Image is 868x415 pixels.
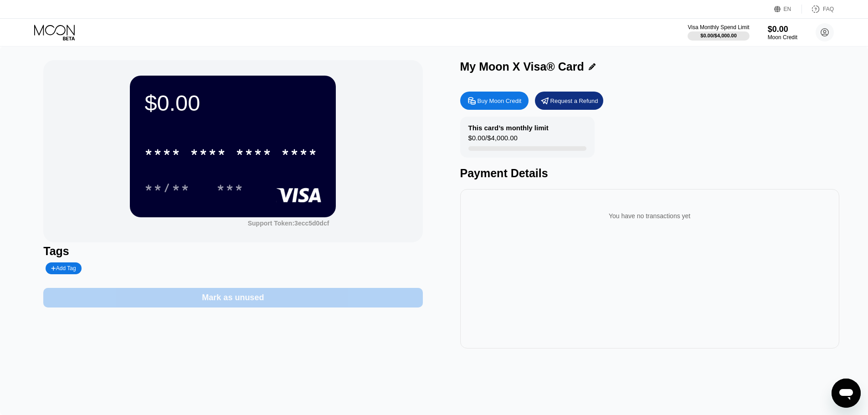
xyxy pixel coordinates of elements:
div: This card’s monthly limit [468,124,549,132]
div: $0.00 / $4,000.00 [700,33,737,38]
div: $0.00 [768,25,797,34]
div: Add Tag [51,265,76,272]
iframe: Button to launch messaging window [832,379,861,408]
div: EN [784,6,791,12]
div: Buy Moon Credit [460,92,529,110]
div: Payment Details [460,167,839,180]
div: Request a Refund [535,92,603,110]
div: EN [774,5,802,14]
div: FAQ [823,6,834,12]
div: Moon Credit [768,34,797,41]
div: Support Token: 3ecc5d0dcf [248,220,329,227]
div: Mark as unused [202,292,264,303]
div: $0.00 [144,90,321,116]
div: Visa Monthly Spend Limit [688,24,749,31]
div: Support Token:3ecc5d0dcf [248,220,329,227]
div: You have no transactions yet [467,203,832,229]
div: $0.00Moon Credit [768,25,797,41]
div: Tags [43,245,422,258]
div: Add Tag [46,262,81,274]
div: My Moon X Visa® Card [460,60,584,73]
div: $0.00 / $4,000.00 [468,134,518,146]
div: Visa Monthly Spend Limit$0.00/$4,000.00 [688,24,749,41]
div: Buy Moon Credit [478,97,522,105]
div: Mark as unused [43,279,422,307]
div: FAQ [802,5,834,14]
div: Request a Refund [550,97,598,105]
